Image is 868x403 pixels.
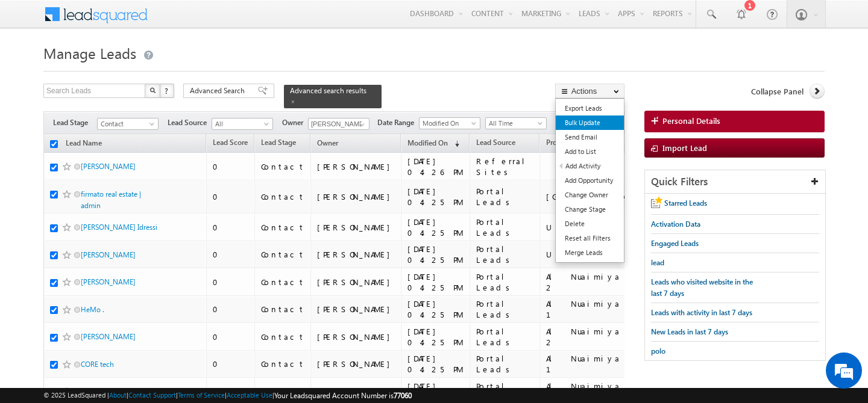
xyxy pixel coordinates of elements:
span: Leads who visited website in the last 7 days [651,277,753,298]
div: Portal Leads [476,353,534,375]
a: Add Opportunity [556,173,624,188]
div: Portal Leads [476,186,534,208]
div: Unknown [546,249,635,260]
a: [PERSON_NAME] [81,332,136,341]
div: Contact [261,386,305,397]
div: [DATE] 04:25 PM [407,186,464,208]
input: Type to Search [308,118,370,130]
div: Al Nuaimiya 1 [546,353,635,375]
div: Minimize live chat window [198,6,227,35]
a: Lead Source [470,136,521,152]
div: 0 [213,161,249,172]
div: Contact [261,331,305,342]
div: [GEOGRAPHIC_DATA] [546,191,635,202]
button: ? [160,84,174,98]
span: lead [651,258,664,267]
span: Contact [98,118,155,129]
div: [DATE] 04:25 PM [407,381,464,402]
a: Merge Leads [556,245,624,260]
div: 0 [213,249,249,260]
a: Modified On [419,117,480,129]
a: [PERSON_NAME] [81,277,136,286]
div: [DATE] 04:25 PM [407,353,464,375]
div: 0 [213,331,249,342]
span: Import Lead [662,143,707,153]
a: All Time [485,117,547,129]
div: Al Nuaimiya 2 [546,326,635,348]
span: Modified On [407,138,448,147]
div: Contact [261,304,305,315]
div: 0 [213,304,249,315]
input: Check all records [50,140,58,148]
span: Engaged Leads [651,239,699,248]
a: firmato real estate | admin [81,189,141,210]
a: Export Leads [556,101,624,115]
span: © 2025 LeadSquared | | | | | [43,390,412,401]
div: Unknown [546,222,635,233]
div: [PERSON_NAME] [317,191,396,202]
div: Portal Leads [476,217,534,238]
div: Contact [261,161,305,172]
a: [PERSON_NAME] [81,250,136,259]
div: Al Nuaimiya 1 [546,298,635,320]
div: Quick Filters [645,170,825,194]
div: Contact [261,249,305,260]
span: New Leads in last 7 days [651,327,728,336]
div: Contact [261,277,305,288]
a: Personal Details [644,111,825,132]
div: 0 [213,191,249,202]
span: Modified On [420,118,477,129]
span: polo [651,346,665,355]
img: Search [149,87,156,93]
span: Date Range [377,117,419,128]
button: Actions [555,84,624,99]
div: Contact [261,358,305,369]
a: All [212,118,273,130]
div: Contact [261,222,305,233]
div: Portal Leads [476,271,534,293]
a: Lead Score [207,136,254,152]
div: Contact [261,191,305,202]
div: 0 [213,222,249,233]
span: Owner [282,117,308,128]
a: Bulk Update [556,115,624,130]
a: Delete [556,217,624,231]
div: 0 [213,386,249,397]
a: Lead Name [60,137,108,152]
a: Lead Stage [255,136,302,152]
span: Lead Score [213,138,248,147]
a: Add Activity [556,159,624,173]
a: Reset all Filters [556,231,624,245]
span: 77060 [394,391,412,400]
a: Add to List [556,144,624,159]
div: [DATE] 04:25 PM [407,298,464,320]
span: Manage Leads [43,43,136,63]
span: All Time [486,118,543,129]
a: Contact [97,118,159,130]
div: [DATE] 04:25 PM [407,244,464,265]
a: Acceptable Use [227,391,272,399]
a: Contact Support [128,391,176,399]
div: Portal Leads [476,244,534,265]
a: Change Stage [556,202,624,217]
span: Advanced search results [290,86,366,95]
div: [PERSON_NAME] [317,277,396,288]
div: [DATE] 04:25 PM [407,217,464,238]
span: Personal Details [662,115,720,126]
a: Project [540,136,574,152]
span: Owner [317,138,338,147]
a: Modified On (sorted descending) [401,136,465,152]
a: CORE tech [81,360,114,369]
div: [PERSON_NAME] [317,161,396,172]
textarea: Type your message and hit 'Enter' [16,111,220,304]
a: [PERSON_NAME] Idressi [81,223,157,232]
span: Lead Source [476,138,515,147]
span: Leads with activity in last 7 days [651,308,752,317]
span: Starred Leads [664,198,707,208]
span: Lead Stage [53,117,97,128]
div: [DATE] 04:25 PM [407,326,464,348]
div: [PERSON_NAME] [317,222,396,233]
div: Portal Leads [476,381,534,402]
div: 0 [213,358,249,369]
div: [PERSON_NAME] [317,304,396,315]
